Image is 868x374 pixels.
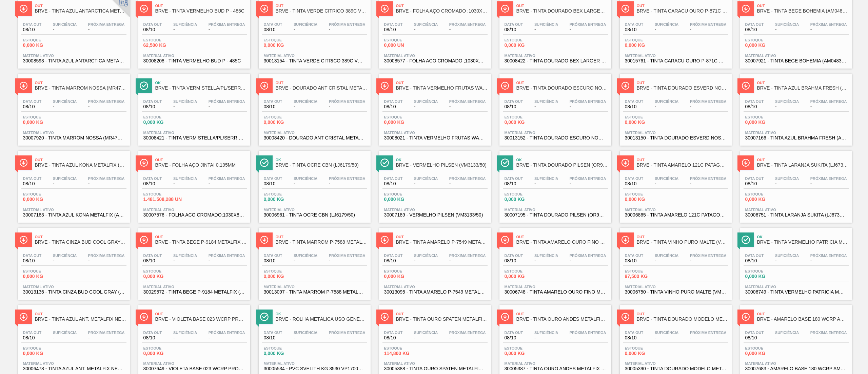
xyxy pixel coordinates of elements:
[264,58,366,63] span: 30013154 - TINTA VERDE CITRICO 389C VD0390/50
[276,8,367,14] span: BRVE - TINTA VERDE CITRICO 389C VD0390/50
[155,86,247,91] span: BRVE - TINTA VERM STELLA/PL/SERR MET VM3158/50
[264,197,311,202] span: 0,000 KG
[329,181,366,186] span: -
[260,4,269,13] img: Ícone
[13,223,133,300] a: ÍconeOutBRVE - TINTA CINZA BUD COOL GRAY (CZ7813/50)Data out08/10Suficiência-Próxima Entrega-Esto...
[757,4,849,8] span: Out
[621,4,630,13] img: Ícone
[570,22,606,26] span: Próxima Entrega
[534,99,558,104] span: Suficiência
[570,181,606,186] span: -
[264,22,282,26] span: Data out
[133,223,254,300] a: ÍconeOutBRVE - TINTA BEGE P-9184 METALFIX (AM9184/50)Data out08/10Suficiência-Próxima Entrega-Est...
[209,176,245,181] span: Próxima Entrega
[264,99,282,104] span: Data out
[745,104,764,109] span: 08/10
[264,27,282,32] span: 08/10
[655,99,678,104] span: Suficiência
[384,104,403,109] span: 08/10
[655,176,678,181] span: Suficiência
[384,38,432,42] span: Estoque
[637,86,728,91] span: BRVE - TINTA DOURADO ESVERD NOSSA OR9123/50
[690,104,727,109] span: -
[775,104,799,109] span: -
[380,81,389,90] img: Ícone
[745,22,764,26] span: Data out
[264,43,311,48] span: 0,000 KG
[414,22,438,26] span: Suficiência
[380,4,389,13] img: Ícone
[143,212,245,218] span: 30007576 - FOLHA ACO CROMADO;1030X887X0,19MM
[384,99,403,104] span: Data out
[23,135,125,141] span: 30007920 - TINTA MARROM NOSSA (MR4751/50)
[625,54,727,58] span: Material ativo
[53,22,77,26] span: Suficiência
[155,81,247,85] span: Ok
[516,86,608,91] span: BRVE - TINTA DOURADO ESCURO NOSSA OR9851/50
[494,146,615,223] a: ÍconeOkBRVE - TINTA DOURADO PILSEN (OR9564/50)Data out08/10Suficiência-Próxima Entrega-Estoque0,0...
[133,146,254,223] a: ÍconeOutBRVE - FOLHA AÇO JINTAI 0,195MMData out08/10Suficiência-Próxima Entrega-Estoque1.481.508,...
[35,8,126,14] span: BRVE - TINTA AZUL ANTARCTICA METALFIX AZ5810/50
[264,120,311,125] span: 0,000 KG
[516,8,608,14] span: BRVE - TINTA DOURADO BEX LARGER MET (OR9334/50)
[625,212,727,218] span: 30006865 - TINTA AMARELO 121C PATAGONIA (AM1134/50)
[143,58,245,63] span: 30008208 - TINTA VERMELHO BUD P - 485C
[690,181,727,186] span: -
[570,104,606,109] span: -
[143,192,191,196] span: Estoque
[414,99,438,104] span: Suficiência
[143,131,245,135] span: Material ativo
[294,104,317,109] span: -
[494,223,615,300] a: ÍconeOutBRVE - TINTA AMARELO OURO FINO METALF AM1012/50Data out08/10Suficiência-Próxima Entrega-E...
[374,146,494,223] a: ÍconeOkBRVE - VERMELHO PILSEN (VM3133/50)Data out08/10Suficiência-Próxima Entrega-Estoque0,000 KG...
[745,208,847,212] span: Material ativo
[505,176,523,181] span: Data out
[173,27,197,32] span: -
[621,81,630,90] img: Ícone
[745,135,847,141] span: 30007166 - TINTA AZUL BRAHMA FRESH (AZ7635/50)
[173,176,197,181] span: Suficiência
[505,181,523,186] span: 08/10
[810,104,847,109] span: -
[505,192,552,196] span: Estoque
[35,158,126,162] span: Out
[380,158,389,167] img: Ícone
[745,99,764,104] span: Data out
[23,43,71,48] span: 0,000 KG
[655,22,678,26] span: Suficiência
[143,38,191,42] span: Estoque
[534,181,558,186] span: -
[374,223,494,300] a: ÍconeOutBRVE - TINTA AMARELO P-7549 METALFIX (AM7549/50Data out08/10Suficiência-Próxima Entrega-E...
[625,38,672,42] span: Estoque
[505,120,552,125] span: 0,000 KG
[505,135,606,141] span: 30013152 - TINTA DOURADO ESCURO NOSSA OR9851/50
[449,99,486,104] span: Próxima Entrega
[264,208,366,212] span: Material ativo
[23,212,125,218] span: 30007163 - TINTA AZUL KONA METALFIX (AZ0732/50)
[19,158,28,167] img: Ícone
[143,104,162,109] span: 08/10
[53,181,77,186] span: -
[625,131,727,135] span: Material ativo
[209,99,245,104] span: Próxima Entrega
[254,223,374,300] a: ÍconeOutBRVE - TINTA MARROM P-7588 METALFIX (MR7588/50)Data out08/10Suficiência-Próxima Entrega-E...
[374,69,494,146] a: ÍconeOutBRVE - TINTA VERMELHO FRUTAS WAR RED VM1193/50Data out08/10Suficiência-Próxima Entrega-Es...
[625,115,672,119] span: Estoque
[745,54,847,58] span: Material ativo
[23,176,42,181] span: Data out
[53,104,77,109] span: -
[143,120,191,125] span: 0,000 KG
[775,22,799,26] span: Suficiência
[690,27,727,32] span: -
[690,176,727,181] span: Próxima Entrega
[810,22,847,26] span: Próxima Entrega
[143,27,162,32] span: 08/10
[570,99,606,104] span: Próxima Entrega
[637,8,728,14] span: BRVE - TINTA CARACU OURO P-871C OR9869/50
[143,181,162,186] span: 08/10
[735,146,855,223] a: ÍconeOutBRVE - TINTA LARANJA SUKITA (LJ6733/50)Data out08/10Suficiência-Próxima Entrega-Estoque0,...
[35,4,126,8] span: Out
[143,135,245,141] span: 30008421 - TINTA VERM STELLA/PL/SERR MET VM3158/50
[384,197,432,202] span: 0,000 KG
[637,158,728,162] span: Out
